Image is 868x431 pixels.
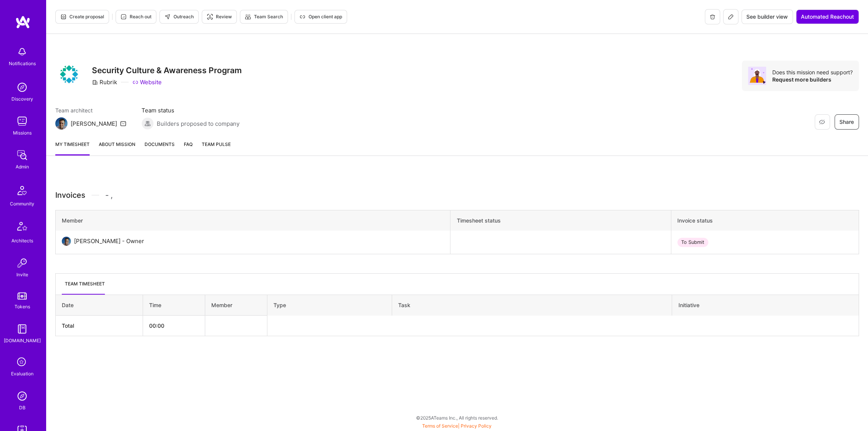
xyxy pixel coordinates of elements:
[13,218,31,237] img: Architects
[55,61,83,88] img: Company Logo
[14,80,30,95] img: discovery
[392,295,672,316] th: Task
[207,14,213,20] i: icon Targeter
[796,10,859,24] button: Automated Reachout
[184,140,193,155] a: FAQ
[74,237,144,246] div: [PERSON_NAME] - Owner
[92,66,242,75] h3: Security Culture & Awareness Program
[141,106,240,114] span: Team status
[46,408,868,427] div: © 2025 ATeams Inc., All rights reserved.
[839,118,854,126] span: Share
[121,13,151,20] span: Reach out
[746,13,788,21] span: See builder view
[92,189,99,201] img: Divider
[14,114,30,129] img: teamwork
[9,59,36,67] div: Notifications
[10,200,34,208] div: Community
[55,10,109,24] button: Create proposal
[461,423,492,429] a: Privacy Policy
[819,119,825,125] i: icon EyeClosed
[4,336,41,344] div: [DOMAIN_NAME]
[62,280,105,295] li: Team timesheet
[56,210,450,231] th: Member
[14,388,30,404] img: Admin Search
[671,210,858,231] th: Invoice status
[132,78,162,86] a: Website
[202,10,237,24] button: Review
[299,13,342,20] span: Open client app
[741,10,793,24] button: See builder view
[99,140,135,155] a: About Mission
[16,163,29,171] div: Admin
[92,78,117,86] div: Rubrik
[748,67,766,85] img: Avatar
[120,120,126,127] i: icon Mail
[294,10,347,24] button: Open client app
[11,370,34,378] div: Evaluation
[55,117,68,130] img: Team Architect
[834,114,859,130] button: Share
[205,295,267,316] th: Member
[145,140,175,155] a: Documents
[267,295,392,316] th: Type
[157,120,240,128] span: Builders proposed to company
[240,10,288,24] button: Team Search
[772,76,853,83] div: Request more builders
[672,295,859,316] th: Initiative
[677,238,708,247] div: To Submit
[15,15,31,29] img: logo
[422,423,492,429] span: |
[450,210,671,231] th: Timesheet status
[202,141,231,147] span: Team Pulse
[55,140,90,155] a: My timesheet
[772,69,853,76] div: Does this mission need support?
[245,13,283,20] span: Team Search
[16,271,28,279] div: Invite
[159,10,199,24] button: Outreach
[56,316,143,336] th: Total
[143,316,205,336] th: 00:00
[145,140,175,148] span: Documents
[13,181,31,200] img: Community
[141,117,154,130] img: Builders proposed to company
[14,147,30,163] img: admin teamwork
[62,237,71,246] img: User Avatar
[14,303,30,311] div: Tokens
[202,140,231,155] a: Team Pulse
[15,355,29,370] i: icon SelectionTeam
[14,44,30,59] img: bell
[422,423,458,429] a: Terms of Service
[14,321,30,336] img: guide book
[18,292,27,300] img: tokens
[55,189,85,201] span: Invoices
[801,13,854,21] span: Automated Reachout
[71,120,117,128] div: [PERSON_NAME]
[207,13,232,20] span: Review
[19,404,26,412] div: DB
[13,129,32,137] div: Missions
[164,13,194,20] span: Outreach
[143,295,205,316] th: Time
[105,189,113,201] span: - ,
[55,106,126,114] span: Team architect
[60,13,104,20] span: Create proposal
[60,14,66,20] i: icon Proposal
[11,237,33,245] div: Architects
[14,255,30,271] img: Invite
[56,295,143,316] th: Date
[92,79,98,85] i: icon CompanyGray
[116,10,156,24] button: Reach out
[11,95,33,103] div: Discovery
